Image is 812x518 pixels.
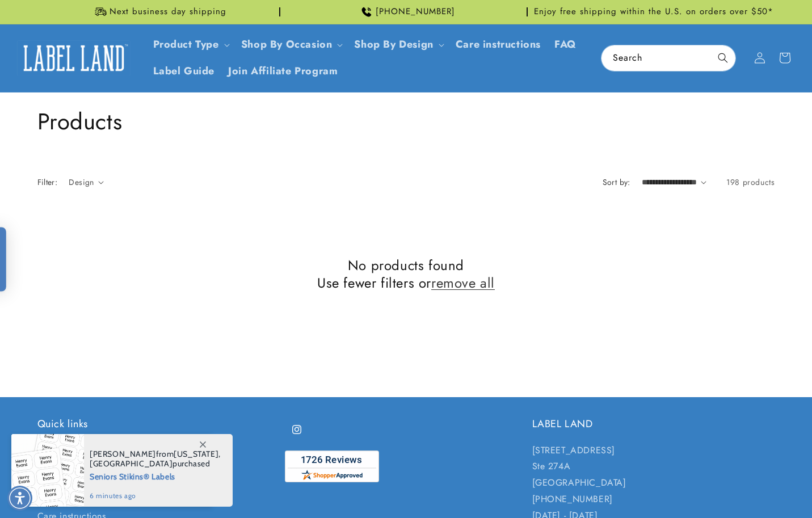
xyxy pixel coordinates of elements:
[17,40,131,75] img: Label Land
[153,65,215,78] span: Label Guide
[221,58,344,85] a: Join Affiliate Program
[90,449,156,459] span: [PERSON_NAME]
[554,38,577,51] span: FAQ
[228,65,338,78] span: Join Affiliate Program
[699,469,801,507] iframe: Gorgias live chat messenger
[431,274,495,292] a: remove all
[710,45,735,70] button: Search
[376,6,455,18] span: [PHONE_NUMBER]
[534,6,773,18] span: Enjoy free shipping within the U.S. on orders over $50*
[90,458,173,469] span: [GEOGRAPHIC_DATA]
[234,31,348,58] summary: Shop By Occasion
[37,418,280,431] h2: Quick links
[354,37,433,52] a: Shop By Design
[174,449,218,459] span: [US_STATE]
[13,36,135,80] a: Label Land
[37,176,58,188] h2: Filter:
[37,256,775,292] h2: No products found Use fewer filters or
[532,418,775,431] h2: LABEL LAND
[110,6,226,18] span: Next business day shipping
[37,107,775,136] h1: Products
[90,449,221,469] span: from , purchased
[146,58,222,85] a: Label Guide
[456,38,541,51] span: Care instructions
[726,176,775,188] span: 198 products
[241,38,333,51] span: Shop By Occasion
[146,31,234,58] summary: Product Type
[69,176,104,188] summary: Design (0 selected)
[153,37,219,52] a: Product Type
[90,469,221,483] span: Seniors Stikins® Labels
[603,176,630,188] label: Sort by:
[449,31,548,58] a: Care instructions
[90,491,221,501] span: 6 minutes ago
[548,31,583,58] a: FAQ
[347,31,448,58] summary: Shop By Design
[7,486,32,511] div: Accessibility Menu
[69,176,94,188] span: Design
